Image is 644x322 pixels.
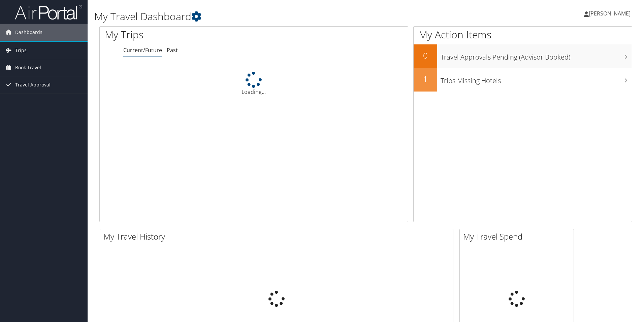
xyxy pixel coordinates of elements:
[584,3,637,24] a: [PERSON_NAME]
[589,10,631,17] span: [PERSON_NAME]
[15,24,42,41] span: Dashboards
[105,28,275,42] h1: My Trips
[414,28,632,42] h1: My Action Items
[15,76,51,93] span: Travel Approval
[15,42,27,59] span: Trips
[15,59,41,76] span: Book Travel
[414,50,437,61] h2: 0
[15,4,82,20] img: airportal-logo.png
[100,72,408,96] div: Loading...
[441,73,632,85] h3: Trips Missing Hotels
[103,231,453,242] h2: My Travel History
[94,9,456,24] h1: My Travel Dashboard
[441,49,632,62] h3: Travel Approvals Pending (Advisor Booked)
[414,68,632,92] a: 1Trips Missing Hotels
[123,46,162,54] a: Current/Future
[167,46,178,54] a: Past
[414,73,437,85] h2: 1
[414,44,632,68] a: 0Travel Approvals Pending (Advisor Booked)
[463,231,574,242] h2: My Travel Spend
